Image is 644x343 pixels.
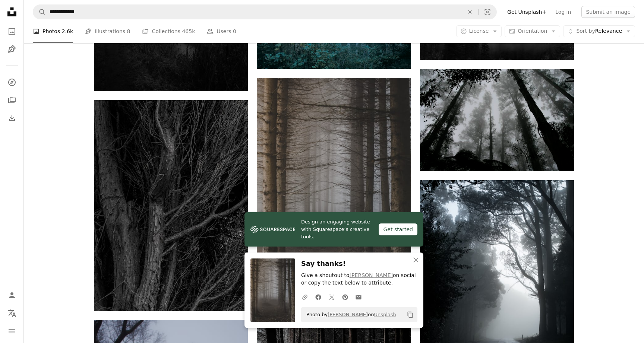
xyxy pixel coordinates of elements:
[328,312,368,317] a: [PERSON_NAME]
[374,312,396,317] a: Unsplash
[127,27,130,35] span: 8
[182,27,195,35] span: 465k
[33,5,46,19] button: Search Unsplash
[338,289,352,304] a: Share on Pinterest
[576,28,595,34] span: Sort by
[404,308,417,321] button: Copy to clipboard
[250,224,295,235] img: file-1606177908946-d1eed1cbe4f5image
[142,19,195,43] a: Collections 465k
[301,218,373,241] span: Design an engaging website with Squarespace’s creative tools.
[244,212,423,247] a: Design an engaging website with Squarespace’s creative tools.Get started
[94,100,248,311] img: a black and white photo of a tree
[4,111,19,126] a: Download History
[233,27,236,35] span: 0
[257,190,411,196] a: trees surrounded with fogs
[94,202,248,209] a: a black and white photo of a tree
[4,42,19,57] a: Illustrations
[4,306,19,321] button: Language
[4,75,19,90] a: Explore
[420,69,574,171] img: worms eye view of fog covered forest
[312,289,325,304] a: Share on Facebook
[581,6,635,18] button: Submit an image
[518,28,547,34] span: Orientation
[505,25,560,37] button: Orientation
[563,25,635,37] button: Sort byRelevance
[301,272,417,287] p: Give a shoutout to on social or copy the text below to attribute.
[4,324,19,339] button: Menu
[207,19,236,43] a: Users 0
[462,5,478,19] button: Clear
[325,289,338,304] a: Share on Twitter
[303,309,396,321] span: Photo by on
[420,292,574,299] a: gray road in between trees in grayscale photography
[503,6,551,18] a: Get Unsplash+
[33,4,497,19] form: Find visuals sitewide
[85,19,130,43] a: Illustrations 8
[456,25,502,37] button: License
[420,117,574,123] a: worms eye view of fog covered forest
[257,78,411,309] img: trees surrounded with fogs
[4,4,19,21] a: Home — Unsplash
[4,93,19,108] a: Collections
[352,289,365,304] a: Share over email
[4,24,19,39] a: Photos
[4,288,19,303] a: Log in / Sign up
[469,28,489,34] span: License
[301,258,417,269] h3: Say thanks!
[479,5,496,19] button: Visual search
[379,223,417,235] div: Get started
[551,6,575,18] a: Log in
[576,28,622,35] span: Relevance
[350,273,393,279] a: [PERSON_NAME]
